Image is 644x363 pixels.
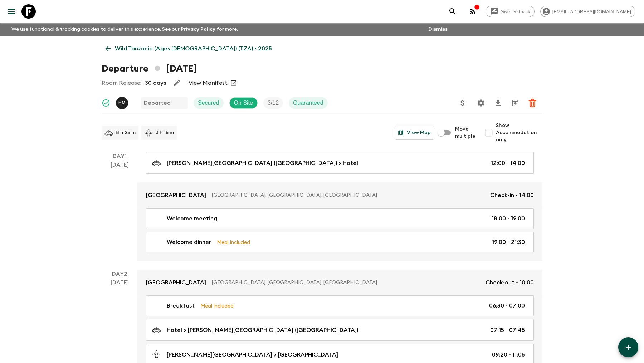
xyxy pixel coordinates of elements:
p: 30 days [145,79,166,87]
p: 3 / 12 [268,99,279,107]
button: Dismiss [426,24,449,34]
h1: Departure [DATE] [102,62,196,76]
p: Guaranteed [293,99,323,107]
p: 18:00 - 19:00 [492,214,525,223]
p: [GEOGRAPHIC_DATA], [GEOGRAPHIC_DATA], [GEOGRAPHIC_DATA] [212,192,484,199]
a: Welcome dinnerMeal Included19:00 - 21:30 [146,232,534,252]
a: Welcome meeting18:00 - 19:00 [146,208,534,229]
button: View Map [395,126,434,140]
a: [GEOGRAPHIC_DATA][GEOGRAPHIC_DATA], [GEOGRAPHIC_DATA], [GEOGRAPHIC_DATA]Check-in - 14:00 [137,182,542,208]
span: Give feedback [497,9,534,14]
p: 12:00 - 14:00 [491,159,525,167]
a: Privacy Policy [181,27,215,32]
p: [GEOGRAPHIC_DATA] [146,278,206,287]
p: Hotel > [PERSON_NAME][GEOGRAPHIC_DATA] ([GEOGRAPHIC_DATA]) [167,326,358,334]
a: Wild Tanzania (Ages [DEMOGRAPHIC_DATA]) (TZA) • 2025 [102,41,276,56]
button: Download CSV [491,96,505,110]
a: Hotel > [PERSON_NAME][GEOGRAPHIC_DATA] ([GEOGRAPHIC_DATA])07:15 - 07:45 [146,319,534,341]
div: [DATE] [111,161,129,261]
p: [GEOGRAPHIC_DATA], [GEOGRAPHIC_DATA], [GEOGRAPHIC_DATA] [212,279,480,286]
span: Show Accommodation only [496,122,542,143]
p: Secured [198,99,219,107]
a: View Manifest [189,79,228,87]
p: Day 1 [102,152,137,161]
p: 09:20 - 11:05 [492,350,525,359]
p: 07:15 - 07:45 [490,326,525,334]
p: 8 h 25 m [116,129,136,136]
button: Archive (Completed, Cancelled or Unsynced Departures only) [508,96,522,110]
div: [EMAIL_ADDRESS][DOMAIN_NAME] [540,6,635,17]
p: Breakfast [167,301,195,310]
a: [PERSON_NAME][GEOGRAPHIC_DATA] ([GEOGRAPHIC_DATA]) > Hotel12:00 - 14:00 [146,152,534,174]
p: Day 2 [102,270,137,278]
p: [PERSON_NAME][GEOGRAPHIC_DATA] > [GEOGRAPHIC_DATA] [167,350,338,359]
p: Check-out - 10:00 [486,278,534,287]
div: Trip Fill [263,97,283,109]
p: Room Release: [102,79,141,87]
p: We use functional & tracking cookies to deliver this experience. See our for more. [9,23,241,36]
button: Settings [474,96,488,110]
div: Secured [194,97,224,109]
a: [GEOGRAPHIC_DATA][GEOGRAPHIC_DATA], [GEOGRAPHIC_DATA], [GEOGRAPHIC_DATA]Check-out - 10:00 [137,270,542,295]
p: Wild Tanzania (Ages [DEMOGRAPHIC_DATA]) (TZA) • 2025 [115,44,272,53]
button: Delete [525,96,540,110]
button: Update Price, Early Bird Discount and Costs [455,96,470,110]
div: On Site [229,97,258,109]
p: [PERSON_NAME][GEOGRAPHIC_DATA] ([GEOGRAPHIC_DATA]) > Hotel [167,159,358,167]
p: 3 h 15 m [156,129,174,136]
button: search adventures [445,4,460,19]
span: Move multiple [455,126,476,140]
p: On Site [234,99,253,107]
button: menu [4,4,19,19]
span: [EMAIL_ADDRESS][DOMAIN_NAME] [548,9,635,14]
p: Meal Included [200,302,234,310]
a: BreakfastMeal Included06:30 - 07:00 [146,295,534,316]
p: Welcome dinner [167,238,211,246]
span: Halfani Mbasha [116,99,130,105]
p: Departed [144,99,171,107]
p: [GEOGRAPHIC_DATA] [146,191,206,200]
p: Meal Included [217,238,250,246]
a: Give feedback [486,6,535,17]
p: Welcome meeting [167,214,217,223]
svg: Synced Successfully [102,99,110,107]
p: 19:00 - 21:30 [492,238,525,246]
p: Check-in - 14:00 [490,191,534,200]
p: 06:30 - 07:00 [489,301,525,310]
